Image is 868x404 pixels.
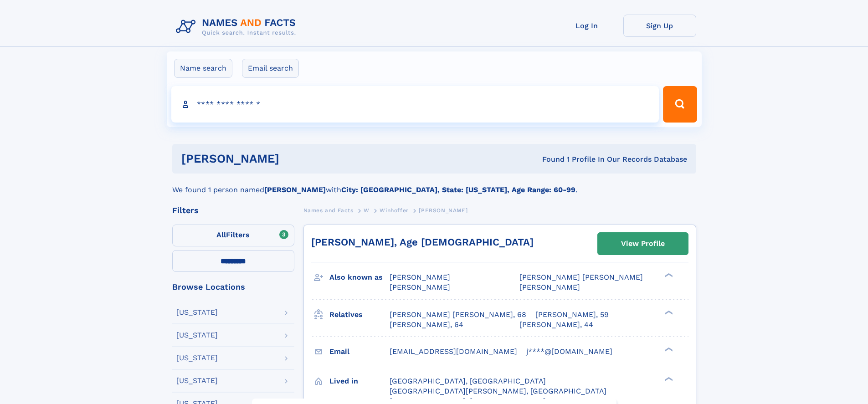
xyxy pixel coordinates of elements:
[242,59,299,78] label: Email search
[174,59,232,78] label: Name search
[176,309,218,316] div: [US_STATE]
[598,233,688,255] a: View Profile
[663,309,673,315] div: ❯
[390,283,450,291] span: [PERSON_NAME]
[663,272,673,278] div: ❯
[663,346,673,352] div: ❯
[181,153,411,164] h1: [PERSON_NAME]
[172,206,294,215] div: Filters
[535,310,609,320] a: [PERSON_NAME], 59
[176,377,218,384] div: [US_STATE]
[329,307,390,322] h3: Relatives
[390,387,606,395] span: [GEOGRAPHIC_DATA][PERSON_NAME], [GEOGRAPHIC_DATA]
[264,185,326,194] b: [PERSON_NAME]
[519,320,593,330] a: [PERSON_NAME], 44
[623,15,696,37] a: Sign Up
[329,270,390,285] h3: Also known as
[176,332,218,339] div: [US_STATE]
[380,207,408,214] span: Winhoffer
[341,185,575,194] b: City: [GEOGRAPHIC_DATA], State: [US_STATE], Age Range: 60-99
[216,230,226,239] span: All
[663,86,697,123] button: Search Button
[390,320,463,330] a: [PERSON_NAME], 64
[380,205,408,216] a: Winhoffer
[411,154,687,164] div: Found 1 Profile In Our Records Database
[303,205,354,216] a: Names and Facts
[390,377,546,385] span: [GEOGRAPHIC_DATA], [GEOGRAPHIC_DATA]
[172,225,294,246] label: Filters
[172,283,294,291] div: Browse Locations
[171,86,659,123] input: search input
[311,236,534,248] a: [PERSON_NAME], Age [DEMOGRAPHIC_DATA]
[390,273,450,281] span: [PERSON_NAME]
[550,15,623,37] a: Log In
[364,205,370,216] a: W
[419,207,467,214] span: [PERSON_NAME]
[172,174,696,195] div: We found 1 person named with .
[390,310,526,320] a: [PERSON_NAME] [PERSON_NAME], 68
[519,273,643,281] span: [PERSON_NAME] [PERSON_NAME]
[519,283,580,291] span: [PERSON_NAME]
[172,15,303,39] img: Logo Names and Facts
[176,354,218,362] div: [US_STATE]
[329,344,390,359] h3: Email
[329,373,390,389] h3: Lived in
[621,233,665,254] div: View Profile
[390,347,517,356] span: [EMAIL_ADDRESS][DOMAIN_NAME]
[663,376,673,382] div: ❯
[364,207,370,214] span: W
